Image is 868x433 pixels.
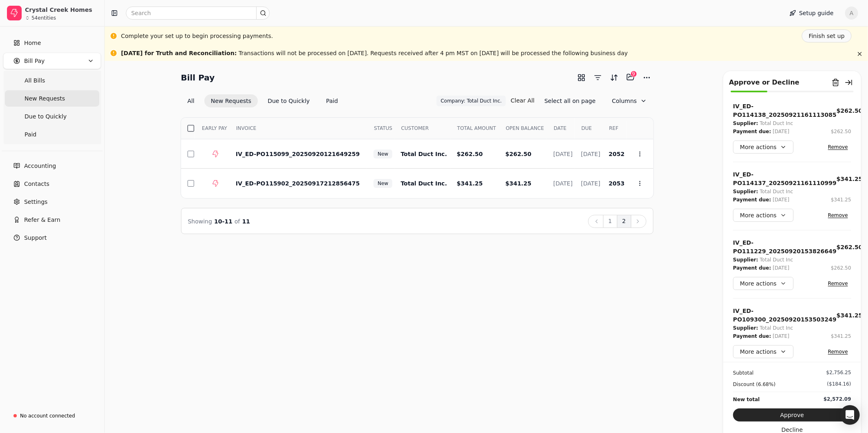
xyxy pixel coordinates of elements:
[733,102,837,119] div: IV_ED-PO114138_20250921161113085
[831,264,851,272] button: $262.50
[760,324,793,332] div: Total Duct Inc
[825,142,851,152] button: Remove
[608,71,621,84] button: Sort
[837,175,863,183] div: $341.25
[845,7,858,20] button: A
[837,311,863,320] div: $341.25
[25,130,36,139] span: Paid
[733,141,794,154] button: More actions
[441,97,501,105] span: Company: Total Duct Inc.
[3,176,101,192] a: Contacts
[733,264,771,272] div: Payment due:
[202,125,227,132] span: EARLY PAY
[3,194,101,210] a: Settings
[773,196,790,204] div: [DATE]
[511,94,535,107] button: Clear All
[378,150,388,158] span: New
[581,180,600,187] span: [DATE]
[204,94,258,107] button: New Requests
[733,380,776,388] div: Discount (6.68%)
[606,94,653,107] button: Column visibility settings
[733,408,851,422] button: Approve
[25,6,97,14] div: Crystal Creek Homes
[733,187,758,196] div: Supplier:
[837,107,863,115] div: $262.50
[25,76,45,85] span: All Bills
[538,94,602,107] button: Select all on page
[733,345,794,358] button: More actions
[24,216,60,224] span: Refer & Earn
[3,35,101,51] a: Home
[631,71,637,77] div: 9
[840,405,860,425] div: Open Intercom Messenger
[401,125,429,132] span: CUSTOMER
[831,264,851,272] div: $262.50
[401,180,447,187] span: Total Duct Inc.
[773,264,790,272] div: [DATE]
[733,307,837,324] div: IV_ED-PO109300_20250920153503249
[760,119,793,127] div: Total Duct Inc
[181,94,345,107] div: Invoice filter options
[825,210,851,220] button: Remove
[831,196,851,203] div: $341.25
[553,180,573,187] span: [DATE]
[837,307,863,324] button: $341.25
[436,96,506,106] button: Company: Total Duct Inc.
[401,151,447,157] span: Total Duct Inc.
[378,180,388,187] span: New
[242,218,250,225] span: 11
[837,243,863,252] div: $262.50
[831,128,851,135] div: $262.50
[826,369,851,376] div: $2,756.25
[3,230,101,246] button: Support
[24,234,47,242] span: Support
[553,151,573,157] span: [DATE]
[20,412,75,420] div: No account connected
[581,151,600,157] span: [DATE]
[181,71,215,84] h2: Bill Pay
[236,125,256,132] span: INVOICE
[825,279,851,288] button: Remove
[733,209,794,222] button: More actions
[374,125,392,132] span: STATUS
[457,151,483,157] span: $262.50
[236,180,360,187] span: IV_ED-PO115902_20250917212856475
[457,180,483,187] span: $341.25
[5,72,99,89] a: All Bills
[733,324,758,332] div: Supplier:
[121,49,628,58] div: Transactions will not be processed on [DATE]. Requests received after 4 pm MST on [DATE] will be ...
[24,39,41,47] span: Home
[25,112,67,121] span: Due to Quickly
[825,347,851,357] button: Remove
[760,256,793,264] div: Total Duct Inc
[25,94,65,103] span: New Requests
[733,332,771,340] div: Payment due:
[214,218,233,225] span: 10 - 11
[320,94,345,107] button: Paid
[773,332,790,340] div: [DATE]
[624,71,637,84] button: Batch (9)
[831,127,851,136] button: $262.50
[3,158,101,174] a: Accounting
[126,7,270,20] input: Search
[554,125,566,132] span: DATE
[5,108,99,125] a: Due to Quickly
[261,94,316,107] button: Due to Quickly
[582,125,592,132] span: DUE
[823,395,851,403] div: $2,572.09
[733,196,771,204] div: Payment due:
[733,395,760,404] div: New total
[24,180,49,188] span: Contacts
[24,57,45,65] span: Bill Pay
[733,256,758,264] div: Supplier:
[5,126,99,143] a: Paid
[457,125,496,132] span: TOTAL AMOUNT
[609,180,625,187] span: 2053
[831,333,851,340] div: $341.25
[733,170,837,187] div: IV_ED-PO114137_20250921161110999
[837,170,863,187] button: $341.25
[31,16,56,20] div: 54 entities
[24,198,47,206] span: Settings
[603,215,617,228] button: 1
